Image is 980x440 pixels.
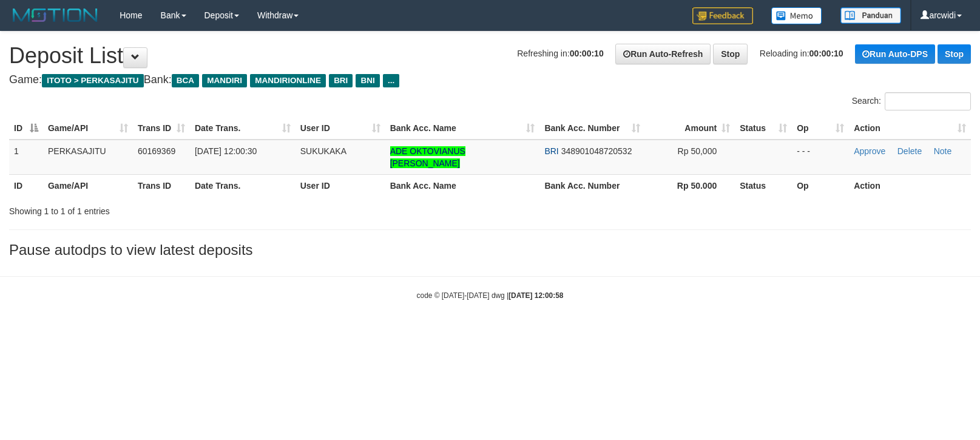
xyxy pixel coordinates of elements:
th: Rp 50.000 [645,174,735,197]
th: Bank Acc. Name: activate to sort column ascending [385,117,540,140]
a: Stop [713,44,748,64]
td: - - - [792,140,849,175]
th: Op [792,174,849,197]
a: Run Auto-Refresh [615,44,711,64]
h3: Pause autodps to view latest deposits [9,242,971,258]
label: Search: [852,92,971,110]
img: panduan.png [840,7,901,24]
th: User ID [296,174,385,197]
img: Feedback.jpg [692,7,753,24]
small: code © [DATE]-[DATE] dwg | [417,291,564,300]
th: Date Trans.: activate to sort column ascending [190,117,296,140]
span: ITOTO > PERKASAJITU [42,74,144,87]
span: SUKUKAKA [300,146,346,156]
a: Delete [897,146,922,156]
th: Action: activate to sort column ascending [849,117,971,140]
input: Search: [885,92,971,110]
a: Run Auto-DPS [855,44,935,64]
span: MANDIRI [202,74,247,87]
span: 60169369 [138,146,175,156]
td: 1 [9,140,43,175]
span: Rp 50,000 [678,146,717,156]
span: BRI [544,146,558,156]
th: Status [735,174,792,197]
strong: [DATE] 12:00:58 [509,291,563,300]
th: Bank Acc. Number: activate to sort column ascending [539,117,645,140]
th: Game/API: activate to sort column ascending [43,117,133,140]
strong: 00:00:10 [809,49,843,58]
a: Stop [938,44,971,64]
th: Game/API [43,174,133,197]
td: PERKASAJITU [43,140,133,175]
th: User ID: activate to sort column ascending [296,117,385,140]
th: Action [849,174,971,197]
span: BNI [356,74,379,87]
th: Date Trans. [190,174,296,197]
span: BRI [329,74,353,87]
th: ID [9,174,43,197]
a: ADE OKTOVIANUS [PERSON_NAME] [390,146,465,168]
h1: Deposit List [9,44,971,68]
h4: Game: Bank: [9,74,971,86]
th: Amount: activate to sort column ascending [645,117,735,140]
th: Op: activate to sort column ascending [792,117,849,140]
span: Reloading in: [760,49,843,58]
span: MANDIRIONLINE [250,74,326,87]
span: BCA [172,74,199,87]
th: Bank Acc. Name [385,174,540,197]
img: Button%20Memo.svg [771,7,822,24]
a: Approve [854,146,885,156]
th: ID: activate to sort column descending [9,117,43,140]
span: ... [383,74,399,87]
span: Refreshing in: [517,49,603,58]
th: Trans ID: activate to sort column ascending [133,117,190,140]
span: [DATE] 12:00:30 [195,146,257,156]
th: Status: activate to sort column ascending [735,117,792,140]
th: Trans ID [133,174,190,197]
div: Showing 1 to 1 of 1 entries [9,200,399,217]
span: Copy 348901048720532 to clipboard [561,146,632,156]
a: Note [934,146,952,156]
th: Bank Acc. Number [539,174,645,197]
img: MOTION_logo.png [9,6,101,24]
strong: 00:00:10 [570,49,604,58]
